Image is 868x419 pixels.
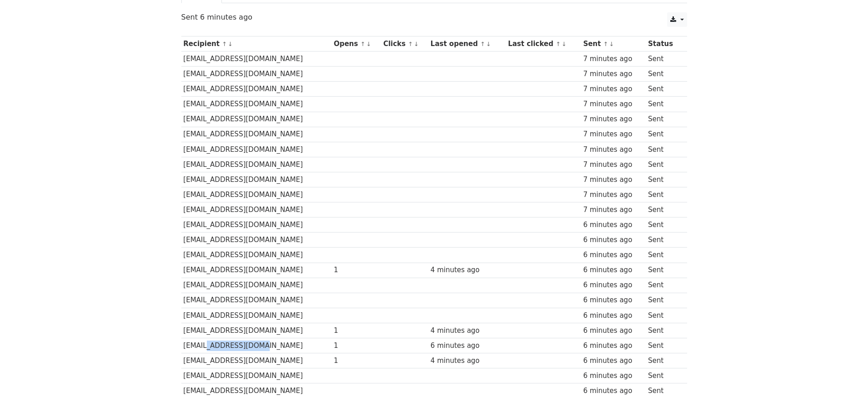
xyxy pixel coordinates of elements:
[583,220,644,230] div: 6 minutes ago
[646,248,682,263] td: Sent
[360,41,365,47] a: ↑
[181,353,332,368] td: [EMAIL_ADDRESS][DOMAIN_NAME]
[561,41,566,47] a: ↓
[583,175,644,185] div: 7 minutes ago
[583,235,644,245] div: 6 minutes ago
[431,265,504,275] div: 4 minutes ago
[646,263,682,278] td: Sent
[334,356,379,366] div: 1
[583,341,644,351] div: 6 minutes ago
[583,310,644,321] div: 6 minutes ago
[381,36,428,52] th: Clicks
[181,323,332,338] td: [EMAIL_ADDRESS][DOMAIN_NAME]
[181,248,332,263] td: [EMAIL_ADDRESS][DOMAIN_NAME]
[181,308,332,323] td: [EMAIL_ADDRESS][DOMAIN_NAME]
[646,308,682,323] td: Sent
[583,265,644,275] div: 6 minutes ago
[181,157,332,172] td: [EMAIL_ADDRESS][DOMAIN_NAME]
[408,41,413,47] a: ↑
[428,36,506,52] th: Last opened
[646,127,682,142] td: Sent
[181,97,332,112] td: [EMAIL_ADDRESS][DOMAIN_NAME]
[646,157,682,172] td: Sent
[228,41,233,47] a: ↓
[486,41,491,47] a: ↓
[181,187,332,202] td: [EMAIL_ADDRESS][DOMAIN_NAME]
[822,375,868,419] iframe: Chat Widget
[181,12,687,22] p: Sent 6 minutes ago
[646,383,682,398] td: Sent
[334,326,379,336] div: 1
[181,368,332,383] td: [EMAIL_ADDRESS][DOMAIN_NAME]
[822,375,868,419] div: Widget de chat
[181,383,332,398] td: [EMAIL_ADDRESS][DOMAIN_NAME]
[646,97,682,112] td: Sent
[646,353,682,368] td: Sent
[583,205,644,215] div: 7 minutes ago
[181,293,332,308] td: [EMAIL_ADDRESS][DOMAIN_NAME]
[603,41,608,47] a: ↑
[583,280,644,290] div: 6 minutes ago
[583,356,644,366] div: 6 minutes ago
[646,368,682,383] td: Sent
[181,278,332,293] td: [EMAIL_ADDRESS][DOMAIN_NAME]
[581,36,646,52] th: Sent
[181,52,332,67] td: [EMAIL_ADDRESS][DOMAIN_NAME]
[181,172,332,187] td: [EMAIL_ADDRESS][DOMAIN_NAME]
[583,54,644,64] div: 7 minutes ago
[181,127,332,142] td: [EMAIL_ADDRESS][DOMAIN_NAME]
[646,217,682,233] td: Sent
[646,233,682,248] td: Sent
[646,172,682,187] td: Sent
[583,250,644,260] div: 6 minutes ago
[583,84,644,94] div: 7 minutes ago
[181,112,332,127] td: [EMAIL_ADDRESS][DOMAIN_NAME]
[646,293,682,308] td: Sent
[181,36,332,52] th: Recipient
[583,69,644,79] div: 7 minutes ago
[583,99,644,109] div: 7 minutes ago
[583,129,644,140] div: 7 minutes ago
[334,265,379,275] div: 1
[646,82,682,97] td: Sent
[583,295,644,305] div: 6 minutes ago
[181,233,332,248] td: [EMAIL_ADDRESS][DOMAIN_NAME]
[332,36,381,52] th: Opens
[431,326,504,336] div: 4 minutes ago
[414,41,419,47] a: ↓
[646,52,682,67] td: Sent
[181,263,332,278] td: [EMAIL_ADDRESS][DOMAIN_NAME]
[646,202,682,217] td: Sent
[583,145,644,155] div: 7 minutes ago
[431,341,504,351] div: 6 minutes ago
[181,67,332,82] td: [EMAIL_ADDRESS][DOMAIN_NAME]
[646,338,682,353] td: Sent
[646,278,682,293] td: Sent
[181,217,332,233] td: [EMAIL_ADDRESS][DOMAIN_NAME]
[646,67,682,82] td: Sent
[583,114,644,124] div: 7 minutes ago
[583,326,644,336] div: 6 minutes ago
[181,142,332,157] td: [EMAIL_ADDRESS][DOMAIN_NAME]
[181,202,332,217] td: [EMAIL_ADDRESS][DOMAIN_NAME]
[583,371,644,381] div: 6 minutes ago
[222,41,227,47] a: ↑
[646,142,682,157] td: Sent
[181,82,332,97] td: [EMAIL_ADDRESS][DOMAIN_NAME]
[431,356,504,366] div: 4 minutes ago
[181,338,332,353] td: [EMAIL_ADDRESS][DOMAIN_NAME]
[480,41,485,47] a: ↑
[583,386,644,396] div: 6 minutes ago
[646,323,682,338] td: Sent
[366,41,371,47] a: ↓
[506,36,581,52] th: Last clicked
[583,160,644,170] div: 7 minutes ago
[583,190,644,200] div: 7 minutes ago
[646,36,682,52] th: Status
[646,187,682,202] td: Sent
[646,112,682,127] td: Sent
[609,41,614,47] a: ↓
[556,41,561,47] a: ↑
[334,341,379,351] div: 1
